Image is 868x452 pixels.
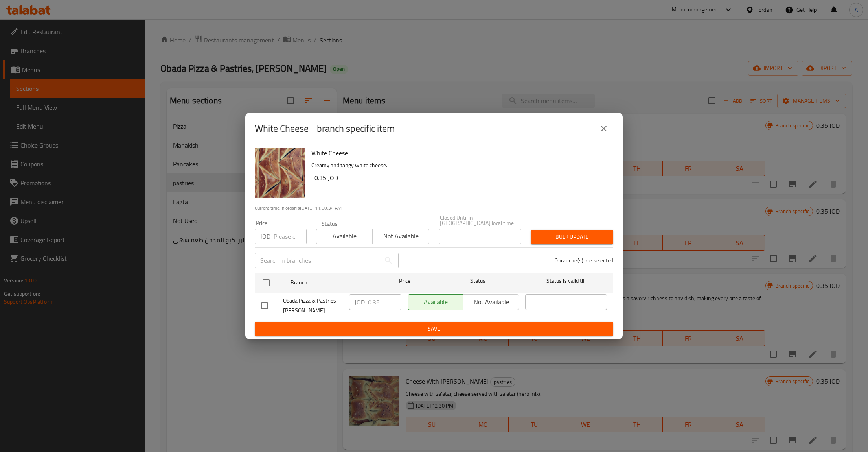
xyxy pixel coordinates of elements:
[355,297,365,307] p: JOD
[316,229,373,244] button: Available
[376,231,426,242] span: Not available
[291,278,372,288] span: Branch
[531,230,613,244] button: Bulk update
[255,205,613,212] p: Current time in Jordan is [DATE] 11:50:34 AM
[555,256,613,264] p: 0 branche(s) are selected
[537,232,607,242] span: Bulk update
[314,172,607,183] h6: 0.35 JOD
[255,322,613,336] button: Save
[437,276,519,286] span: Status
[255,122,395,135] h2: White Cheese - branch specific item
[372,229,429,244] button: Not available
[311,148,607,159] h6: White Cheese
[311,161,607,170] p: Creamy and tangy white cheese.
[525,276,607,286] span: Status is valid till
[255,148,305,198] img: White Cheese
[320,231,370,242] span: Available
[260,232,270,241] p: JOD
[379,276,431,286] span: Price
[261,324,607,334] span: Save
[594,119,613,138] button: close
[274,229,307,244] input: Please enter price
[283,296,343,315] span: Obada Pizza & Pastries, [PERSON_NAME]
[368,294,401,310] input: Please enter price
[255,253,381,268] input: Search in branches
